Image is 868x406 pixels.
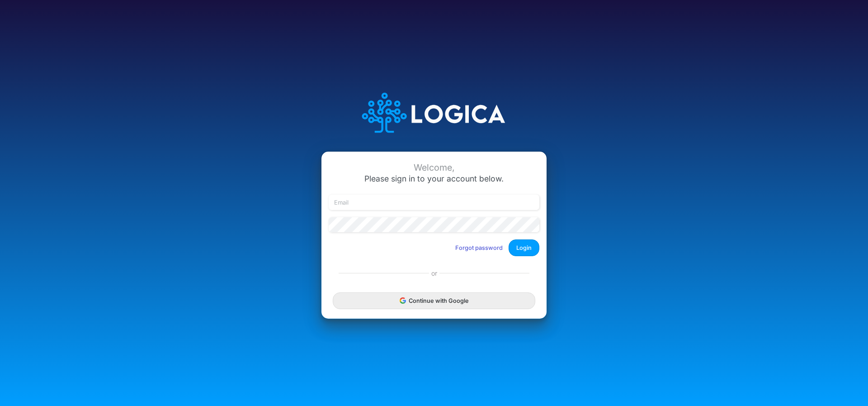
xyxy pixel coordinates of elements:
[364,174,504,183] span: Please sign in to your account below.
[449,240,509,255] button: Forgot password
[509,239,539,256] button: Login
[329,162,539,173] div: Welcome,
[333,292,535,309] button: Continue with Google
[329,195,539,210] input: Email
